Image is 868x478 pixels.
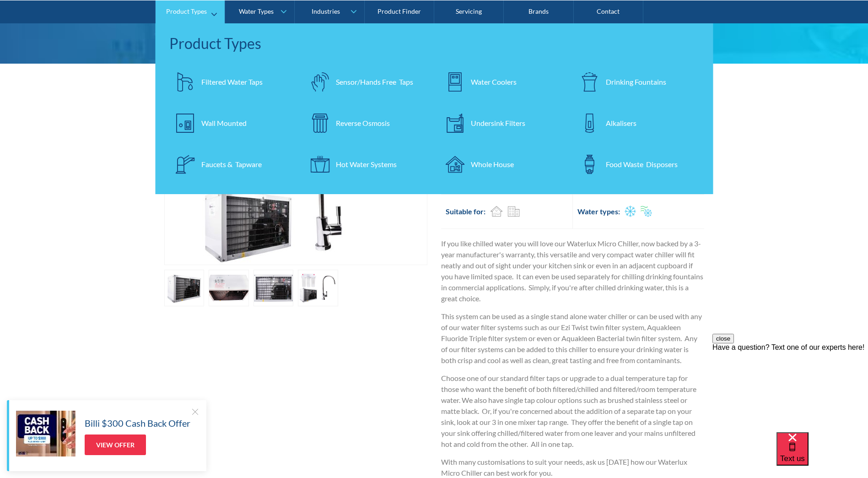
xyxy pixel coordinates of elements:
[606,158,678,169] div: Food Waste Disposers
[164,270,205,306] a: open lightbox
[253,270,294,306] a: open lightbox
[712,334,868,444] iframe: podium webchat widget prompt
[446,206,485,217] h2: Suitable for:
[304,148,430,180] a: Hot Water Systems
[439,65,565,98] a: Water Coolers
[441,311,704,366] p: This system can be used as a single stand alone water chiller or can be used with any of our wate...
[85,416,190,430] h5: Billi $300 Cash Back Offer
[156,23,713,194] nav: Product Types
[336,76,413,87] div: Sensor/Hands Free Taps
[441,373,704,450] p: Choose one of our standard filter taps or upgrade to a dual temperature tap for those who want th...
[312,7,340,15] div: Industries
[169,107,295,139] a: Wall Mounted
[577,206,620,217] h2: Water types:
[16,411,75,456] img: Billi $300 Cash Back Offer
[169,32,700,54] div: Product Types
[439,107,565,139] a: Undersink Filters
[201,158,262,169] div: Faucets & Tapware
[574,65,700,98] a: Drinking Fountains
[201,117,247,128] div: Wall Mounted
[239,7,274,15] div: Water Types
[85,435,146,455] a: View Offer
[298,270,338,306] a: open lightbox
[166,7,207,15] div: Product Types
[336,158,397,169] div: Hot Water Systems
[304,65,430,98] a: Sensor/Hands Free Taps
[336,117,390,128] div: Reverse Osmosis
[574,107,700,139] a: Alkalisers
[439,148,565,180] a: Whole House
[606,76,666,87] div: Drinking Fountains
[441,238,704,304] p: If you like chilled water you will love our Waterlux Micro Chiller, now backed by a 3-year manufa...
[169,65,295,98] a: Filtered Water Taps
[201,76,263,87] div: Filtered Water Taps
[574,148,700,180] a: Food Waste Disposers
[209,270,249,306] a: open lightbox
[471,158,514,169] div: Whole House
[471,76,517,87] div: Water Coolers
[169,148,295,180] a: Faucets & Tapware
[471,117,525,128] div: Undersink Filters
[304,107,430,139] a: Reverse Osmosis
[776,432,868,478] iframe: podium webchat widget bubble
[606,117,636,128] div: Alkalisers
